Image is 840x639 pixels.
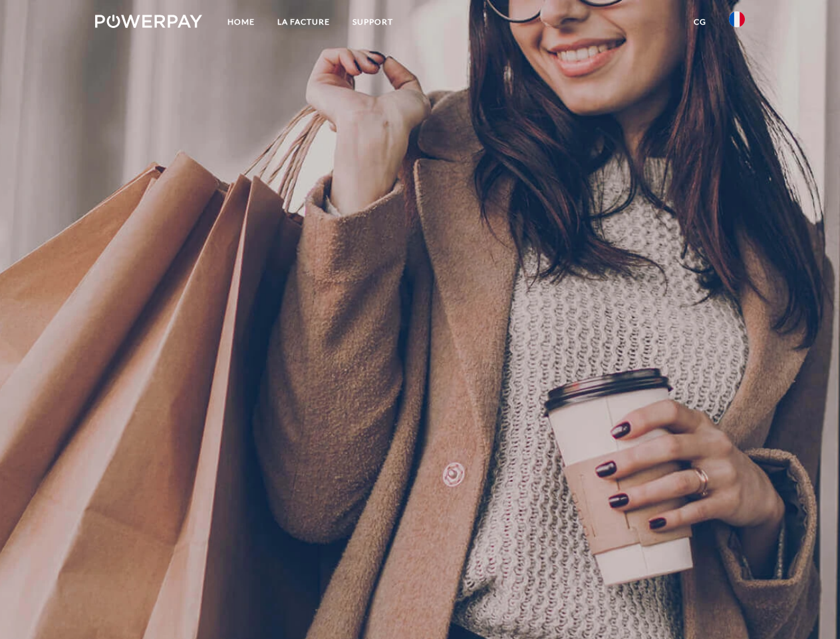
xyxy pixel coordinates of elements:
[729,11,745,27] img: fr
[266,10,341,34] a: LA FACTURE
[216,10,266,34] a: Home
[682,10,718,34] a: CG
[341,10,404,34] a: Support
[95,15,202,28] img: logo-powerpay-white.svg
